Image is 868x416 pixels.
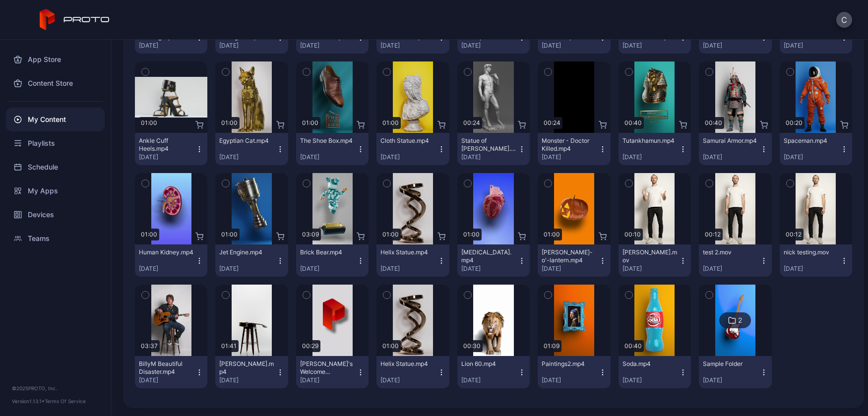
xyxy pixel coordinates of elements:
button: Sample Folder[DATE] [699,356,771,388]
a: Playlists [6,131,105,155]
div: Jet Engine.mp4 [219,248,274,256]
button: Spaceman.mp4[DATE] [780,133,852,165]
button: Egyptian Cat.mp4[DATE] [215,133,288,165]
button: Ankle Cuff Heels.mp4[DATE] [135,133,207,165]
a: My Apps [6,179,105,203]
button: Brick Bear.mp4[DATE] [296,244,369,277]
div: [DATE] [219,376,276,384]
div: [DATE] [461,265,518,273]
div: Egyptian Cat.mp4 [219,137,274,145]
div: The Shoe Box.mp4 [300,137,355,145]
button: [PERSON_NAME]'s Welcome Video.mp4[DATE] [296,356,369,388]
div: [DATE] [139,376,195,384]
div: [DATE] [622,376,679,384]
div: Tutankhamun.mp4 [622,137,677,145]
button: The Shoe Box.mp4[DATE] [296,133,369,165]
div: [DATE] [380,376,437,384]
div: [DATE] [461,376,518,384]
button: Samurai Armor.mp4[DATE] [699,133,771,165]
div: [DATE] [219,153,276,161]
button: test 2.mov[DATE] [699,244,771,277]
div: [DATE] [300,153,357,161]
div: [DATE] [380,265,437,273]
button: Cloth Statue.mp4[DATE] [376,133,449,165]
a: Schedule [6,155,105,179]
div: © 2025 PROTO, Inc. [12,384,99,392]
div: Paintings2.mp4 [542,360,596,368]
div: Jack-o'-lantern.mp4 [542,248,596,264]
div: [DATE] [542,376,598,384]
button: [PERSON_NAME].mov[DATE] [619,244,691,277]
div: [DATE] [542,265,598,273]
div: Helix Statue.mp4 [380,360,435,368]
button: BillyM Beautiful Disaster.mp4[DATE] [135,356,207,388]
div: [DATE] [622,265,679,273]
div: [DATE] [139,265,195,273]
div: BillyM Beautiful Disaster.mp4 [139,360,193,376]
button: Jet Engine.mp4[DATE] [215,244,288,277]
button: [PERSON_NAME].mp4[DATE] [215,356,288,388]
div: Human Heart.mp4 [461,248,516,264]
a: Terms Of Service [45,398,86,404]
div: [DATE] [703,376,759,384]
button: Paintings2.mp4[DATE] [538,356,610,388]
button: Lion 60.mp4[DATE] [457,356,530,388]
div: [DATE] [784,42,840,50]
div: [DATE] [380,153,437,161]
div: [DATE] [300,42,357,50]
button: C [836,12,852,28]
button: Statue of [PERSON_NAME].mp4[DATE] [457,133,530,165]
div: nick testing.mov [784,248,838,256]
button: Tutankhamun.mp4[DATE] [619,133,691,165]
button: Helix Statue.mp4[DATE] [376,244,449,277]
div: [DATE] [784,265,840,273]
div: [DATE] [300,376,357,384]
div: 2 [738,316,742,325]
div: [DATE] [784,153,840,161]
div: [DATE] [703,42,759,50]
div: Sample Folder [703,360,757,368]
div: Ankle Cuff Heels.mp4 [139,137,193,153]
div: [DATE] [219,265,276,273]
div: [DATE] [380,42,437,50]
div: [DATE] [542,153,598,161]
div: [DATE] [461,153,518,161]
div: Samurai Armor.mp4 [703,137,757,145]
div: Soda.mp4 [622,360,677,368]
div: David's Welcome Video.mp4 [300,360,355,376]
div: [DATE] [219,42,276,50]
div: Nick Test.mov [622,248,677,264]
button: Human Kidney.mp4[DATE] [135,244,207,277]
button: [MEDICAL_DATA].mp4[DATE] [457,244,530,277]
button: Monster - Doctor Killed.mp4[DATE] [538,133,610,165]
button: [PERSON_NAME]-o'-lantern.mp4[DATE] [538,244,610,277]
a: Teams [6,227,105,250]
a: App Store [6,48,105,71]
div: [DATE] [622,153,679,161]
div: Cloth Statue.mp4 [380,137,435,145]
div: Spaceman.mp4 [784,137,838,145]
div: [DATE] [461,42,518,50]
div: [DATE] [622,42,679,50]
button: nick testing.mov[DATE] [780,244,852,277]
div: Monster - Doctor Killed.mp4 [542,137,596,153]
a: Devices [6,203,105,227]
div: Statue of David.mp4 [461,137,516,153]
div: [DATE] [300,265,357,273]
div: [DATE] [139,42,195,50]
a: My Content [6,108,105,131]
a: Content Store [6,71,105,95]
div: Human Kidney.mp4 [139,248,193,256]
span: Version 1.13.1 • [12,398,45,404]
div: [DATE] [703,153,759,161]
div: [DATE] [542,42,598,50]
div: BillyM Silhouette.mp4 [219,360,274,376]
